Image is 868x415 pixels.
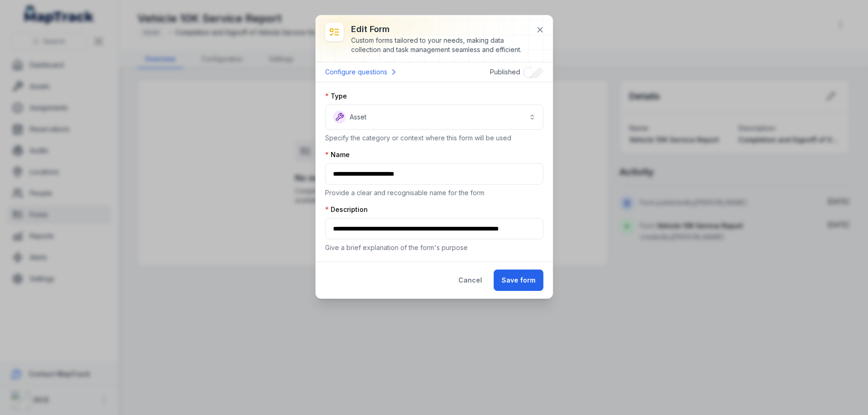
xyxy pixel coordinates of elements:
p: Give a brief explanation of the form's purpose [325,243,543,252]
p: Provide a clear and recognisable name for the form [325,188,543,198]
span: Published [490,68,520,76]
div: Custom forms tailored to your needs, making data collection and task management seamless and effi... [351,36,529,54]
button: Cancel [450,270,490,291]
a: Configure questions [325,66,398,78]
label: Type [325,92,347,101]
label: Description [325,205,368,214]
h3: Edit form [351,23,529,36]
label: Name [325,150,350,159]
p: Specify the category or context where this form will be used [325,133,543,143]
button: Save form [494,270,543,291]
button: Asset [325,105,543,130]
